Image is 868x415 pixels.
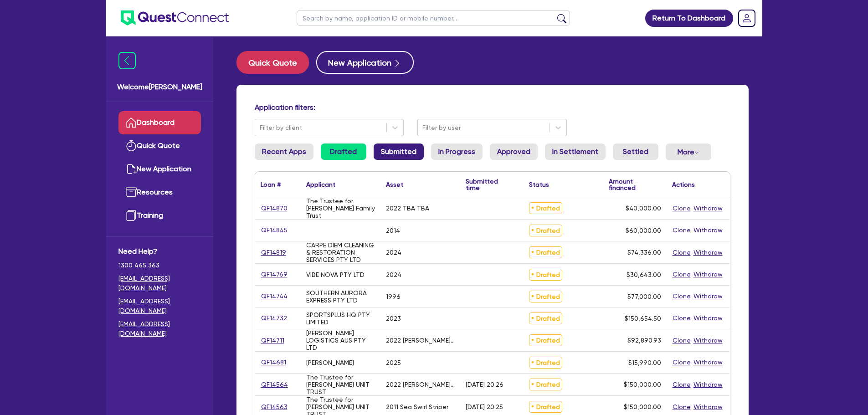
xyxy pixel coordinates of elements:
div: VIBE NOVA PTY LTD [306,271,365,278]
a: QF14845 [261,225,288,236]
button: Withdraw [693,379,723,390]
a: QF14564 [261,379,288,390]
span: $77,000.00 [627,293,661,300]
span: $150,000.00 [624,381,661,388]
a: [EMAIL_ADDRESS][DOMAIN_NAME] [118,297,201,316]
span: Drafted [529,269,562,281]
span: $150,654.50 [625,315,661,322]
img: new-application [126,164,137,174]
button: Clone [672,203,691,214]
span: $150,000.00 [624,403,661,410]
a: QF14681 [261,357,287,368]
button: Clone [672,313,691,323]
div: 2022 [PERSON_NAME] R44 RAVEN [386,381,455,388]
div: SPORTSPLUS HQ PTY LIMITED [306,311,375,326]
span: Drafted [529,401,562,413]
img: icon-menu-close [118,52,136,69]
a: QF14769 [261,269,288,280]
div: The Trustee for [PERSON_NAME] Family Trust [306,197,375,219]
img: resources [126,187,137,198]
button: Clone [672,357,691,368]
a: QF14744 [261,291,288,302]
button: Clone [672,225,691,236]
div: Amount financed [609,178,661,191]
a: Settled [613,143,658,160]
button: Withdraw [693,291,723,302]
a: QF14870 [261,203,288,214]
div: The Trustee for [PERSON_NAME] UNIT TRUST [306,374,375,395]
button: Withdraw [693,203,723,214]
button: Withdraw [693,313,723,323]
span: Drafted [529,246,562,258]
div: 2022 TBA TBA [386,205,429,212]
div: 2011 Sea Swirl Striper [386,403,448,410]
a: Resources [118,181,201,204]
a: QF14732 [261,313,288,323]
span: $30,643.00 [627,271,661,278]
a: QF14819 [261,247,287,258]
a: Drafted [321,143,366,160]
a: [EMAIL_ADDRESS][DOMAIN_NAME] [118,274,201,293]
a: Dropdown toggle [735,6,759,30]
a: [EMAIL_ADDRESS][DOMAIN_NAME] [118,319,201,338]
div: 1996 [386,293,401,300]
span: Drafted [529,202,562,214]
a: Quick Quote [236,51,316,74]
span: Drafted [529,291,562,302]
a: Recent Apps [255,143,313,160]
a: In Settlement [545,143,606,160]
div: SOUTHERN AURORA EXPRESS PTY LTD [306,289,375,304]
span: $60,000.00 [626,227,661,234]
img: quest-connect-logo-blue [121,10,229,26]
span: $92,890.93 [627,337,661,344]
button: Withdraw [693,247,723,258]
span: Need Help? [118,246,201,257]
a: QF14563 [261,402,288,412]
button: Clone [672,247,691,258]
button: Withdraw [693,402,723,412]
button: Clone [672,402,691,412]
span: Drafted [529,225,562,236]
div: Actions [672,181,695,188]
div: Loan # [261,181,281,188]
a: Dashboard [118,111,201,134]
span: $40,000.00 [626,205,661,212]
div: [DATE] 20:25 [466,403,503,410]
a: Approved [490,143,538,160]
a: Training [118,204,201,227]
button: Clone [672,379,691,390]
span: Welcome [PERSON_NAME] [117,82,202,92]
div: Status [529,181,549,188]
a: Return To Dashboard [645,10,733,27]
div: 2024 [386,249,401,256]
span: Drafted [529,357,562,369]
button: Clone [672,269,691,280]
img: training [126,210,137,221]
button: Clone [672,291,691,302]
h4: Application filters: [255,103,730,112]
input: Search by name, application ID or mobile number... [297,10,570,26]
div: 2024 [386,271,401,278]
div: [PERSON_NAME] LOGISTICS AUS PTY LTD [306,329,375,351]
span: 1300 465 363 [118,261,201,270]
a: QF14711 [261,335,285,346]
a: In Progress [431,143,483,160]
span: Drafted [529,379,562,390]
a: Quick Quote [118,134,201,158]
div: CARPE DIEM CLEANING & RESTORATION SERVICES PTY LTD [306,241,375,263]
button: Withdraw [693,269,723,280]
button: Withdraw [693,225,723,236]
div: [PERSON_NAME] [306,359,354,366]
div: Submitted time [466,178,510,191]
div: Applicant [306,181,335,188]
button: New Application [316,51,414,74]
span: Drafted [529,334,562,346]
span: Drafted [529,313,562,324]
button: Clone [672,335,691,346]
button: Dropdown toggle [666,143,711,160]
div: 2025 [386,359,401,366]
button: Quick Quote [236,51,309,74]
span: $15,990.00 [628,359,661,366]
button: Withdraw [693,357,723,368]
